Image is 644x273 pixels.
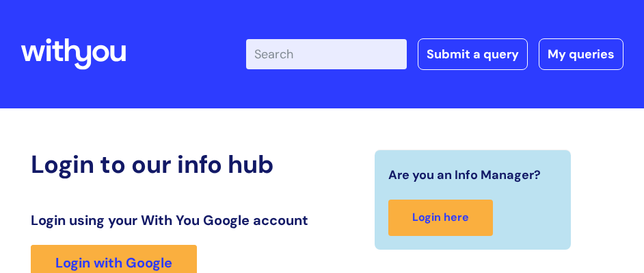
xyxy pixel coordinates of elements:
[539,38,623,70] a: My queries
[388,164,541,186] span: Are you an Info Manager?
[31,212,312,228] h3: Login using your With You Google account
[388,200,493,236] a: Login here
[418,38,528,70] a: Submit a query
[246,39,407,69] input: Search
[31,150,312,179] h2: Login to our info hub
